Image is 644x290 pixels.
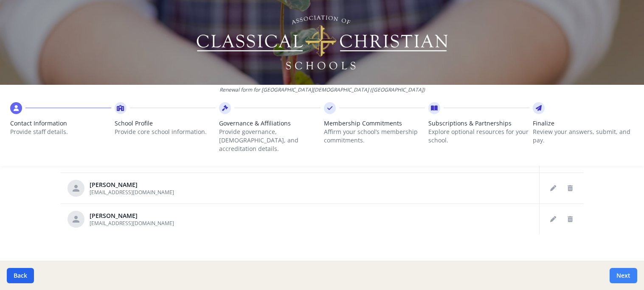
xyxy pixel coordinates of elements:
[219,128,320,153] p: Provide governance, [DEMOGRAPHIC_DATA], and accreditation details.
[219,119,320,128] span: Governance & Affiliations
[90,212,174,220] div: [PERSON_NAME]
[115,119,216,128] span: School Profile
[90,181,174,189] div: [PERSON_NAME]
[324,119,425,128] span: Membership Commitments
[610,268,637,283] button: Next
[533,119,634,128] span: Finalize
[115,128,216,136] p: Provide core school information.
[428,119,529,128] span: Subscriptions & Partnerships
[563,181,577,195] button: Delete staff
[90,189,174,196] span: [EMAIL_ADDRESS][DOMAIN_NAME]
[533,128,634,145] p: Review your answers, submit, and pay.
[90,220,174,227] span: [EMAIL_ADDRESS][DOMAIN_NAME]
[10,119,111,128] span: Contact Information
[10,128,111,136] p: Provide staff details.
[428,128,529,145] p: Explore optional resources for your school.
[563,212,577,226] button: Delete staff
[7,268,34,283] button: Back
[546,181,560,195] button: Edit staff
[324,128,425,145] p: Affirm your school’s membership commitments.
[546,212,560,226] button: Edit staff
[195,13,449,72] img: Logo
